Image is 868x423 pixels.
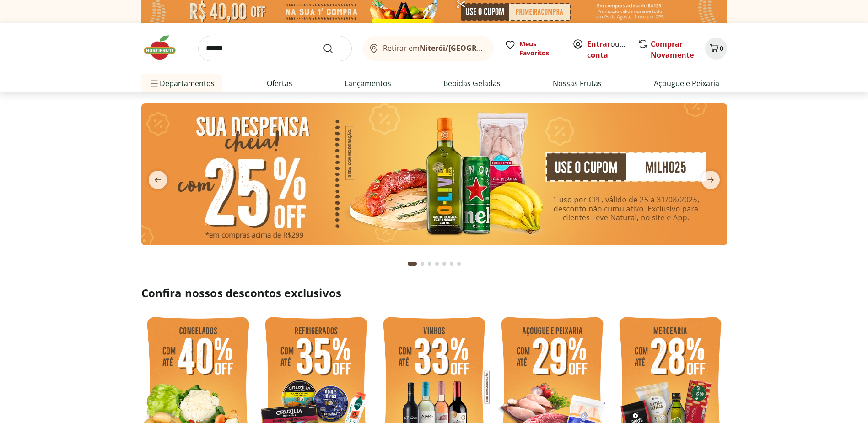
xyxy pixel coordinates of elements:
[720,44,723,53] span: 0
[587,39,610,49] a: Entrar
[443,78,501,89] a: Bebidas Geladas
[587,39,637,60] a: Criar conta
[441,253,448,275] button: Go to page 5 from fs-carousel
[323,43,345,54] button: Submit Search
[433,253,441,275] button: Go to page 4 from fs-carousel
[149,72,215,94] span: Departamentos
[406,253,419,275] button: Current page from fs-carousel
[141,171,174,189] button: previous
[419,253,426,275] button: Go to page 2 from fs-carousel
[198,36,352,61] input: search
[455,253,463,275] button: Go to page 7 from fs-carousel
[141,286,727,300] h2: Confira nossos descontos exclusivos
[519,39,561,58] span: Meus Favoritos
[694,171,727,189] button: next
[426,253,433,275] button: Go to page 3 from fs-carousel
[553,78,602,89] a: Nossas Frutas
[141,34,187,61] img: Hortifruti
[149,72,160,94] button: Menu
[505,39,561,58] a: Meus Favoritos
[363,36,494,61] button: Retirar emNiterói/[GEOGRAPHIC_DATA]
[141,103,727,245] img: cupom
[267,78,292,89] a: Ofertas
[383,44,484,52] span: Retirar em
[651,39,694,60] a: Comprar Novamente
[345,78,391,89] a: Lançamentos
[705,38,727,60] button: Carrinho
[420,43,524,53] b: Niterói/[GEOGRAPHIC_DATA]
[448,253,455,275] button: Go to page 6 from fs-carousel
[654,78,719,89] a: Açougue e Peixaria
[587,38,628,60] span: ou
